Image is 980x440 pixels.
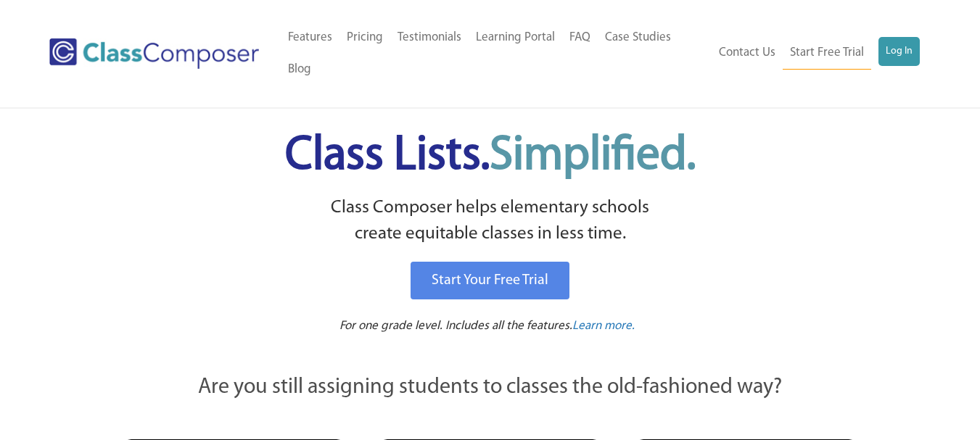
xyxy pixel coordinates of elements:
span: For one grade level. Includes all the features. [339,320,572,332]
a: Contact Us [712,37,783,69]
nav: Header Menu [281,22,711,86]
p: Are you still assigning students to classes the old-fashioned way? [120,372,860,404]
a: Features [281,22,339,54]
a: Blog [281,54,318,86]
span: Start Your Free Trial [432,273,548,288]
a: Start Free Trial [783,37,871,70]
span: Learn more. [572,320,635,332]
a: Testimonials [390,22,469,54]
img: Class Composer [49,38,259,69]
a: Learn more. [572,317,635,336]
a: Pricing [339,22,390,54]
span: Simplified. [490,133,696,180]
span: Class Lists. [285,133,696,180]
a: Case Studies [598,22,678,54]
a: FAQ [562,22,598,54]
p: Class Composer helps elementary schools create equitable classes in less time. [118,195,862,248]
nav: Header Menu [710,37,920,70]
a: Log In [878,37,920,66]
a: Learning Portal [469,22,562,54]
a: Start Your Free Trial [411,262,569,299]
